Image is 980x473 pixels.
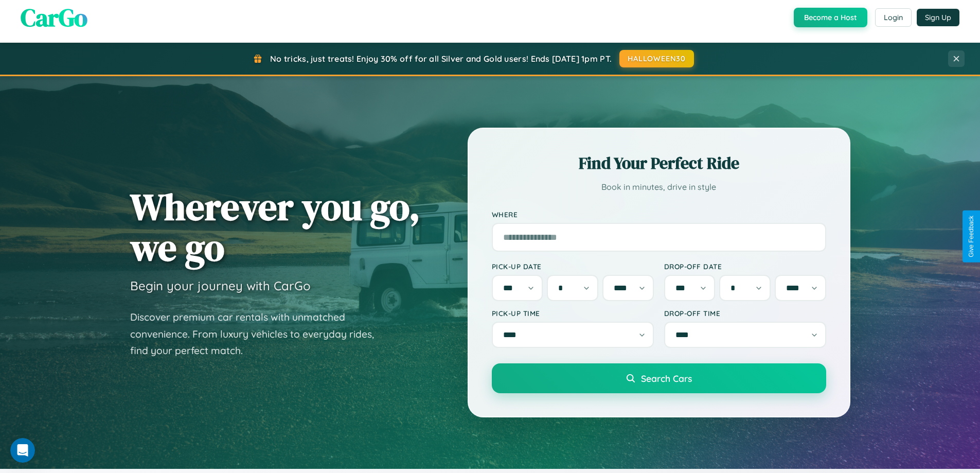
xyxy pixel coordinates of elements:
label: Drop-off Date [664,262,826,271]
button: Become a Host [794,8,867,27]
button: Search Cars [492,363,826,393]
div: Give Feedback [968,216,975,257]
iframe: Intercom live chat [10,438,35,463]
label: Drop-off Time [664,309,826,318]
label: Pick-up Time [492,309,654,318]
h2: Find Your Perfect Ride [492,152,826,174]
h3: Begin your journey with CarGo [130,278,311,293]
button: Login [875,8,912,27]
button: Sign Up [917,9,959,26]
p: Discover premium car rentals with unmatched convenience. From luxury vehicles to everyday rides, ... [130,309,387,359]
p: Book in minutes, drive in style [492,180,826,195]
span: Search Cars [641,373,692,384]
h1: Wherever you go, we go [130,186,420,268]
span: No tricks, just treats! Enjoy 30% off for all Silver and Gold users! Ends [DATE] 1pm PT. [270,54,612,64]
label: Pick-up Date [492,262,654,271]
button: HALLOWEEN30 [619,50,694,67]
label: Where [492,210,826,219]
span: CarGo [21,1,87,34]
